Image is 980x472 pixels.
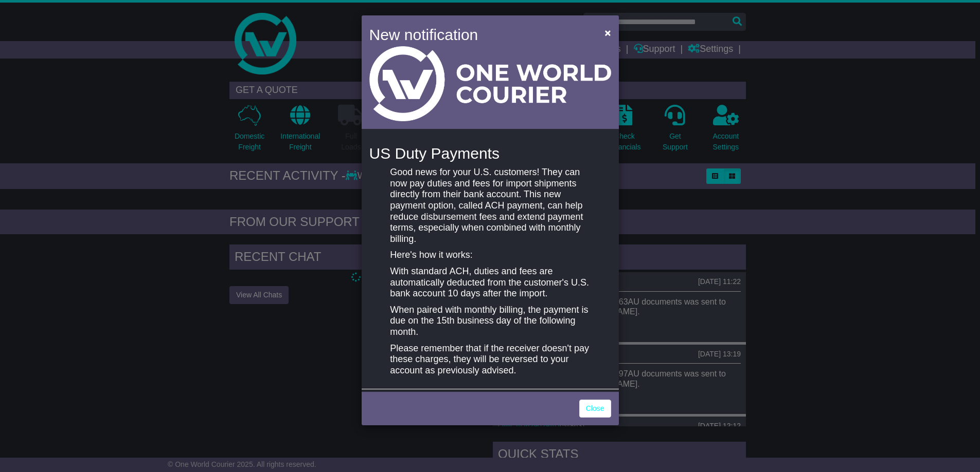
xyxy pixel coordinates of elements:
[390,305,590,338] p: When paired with monthly billing, the payment is due on the 15th business day of the following mo...
[390,343,590,376] p: Please remember that if the receiver doesn't pay these charges, they will be reversed to your acc...
[604,27,611,39] span: ×
[369,23,590,46] h4: New notification
[390,250,590,261] p: Here's how it works:
[599,22,616,43] button: Close
[390,266,590,299] p: With standard ACH, duties and fees are automatically deducted from the customer's U.S. bank accou...
[390,167,590,244] p: Good news for your U.S. customers! They can now pay duties and fees for import shipments directly...
[579,400,611,418] a: Close
[369,145,611,162] h4: US Duty Payments
[369,46,611,121] img: Light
